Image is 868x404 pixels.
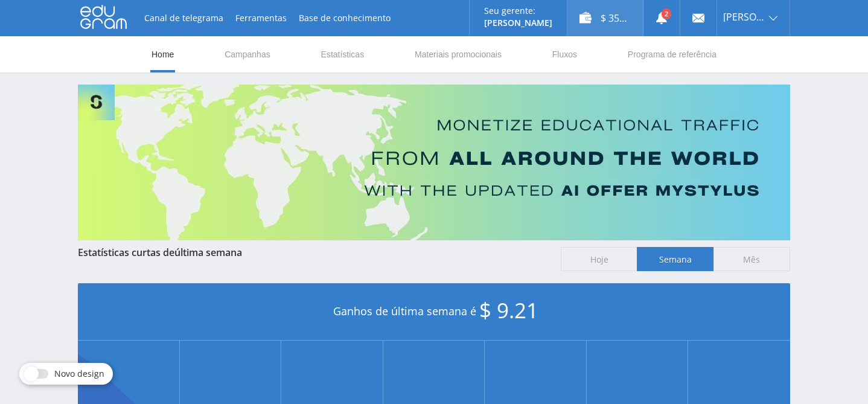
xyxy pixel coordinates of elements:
[413,36,503,72] a: Materiais promocionais
[174,246,242,259] span: última semana
[637,247,713,271] span: Semana
[78,247,549,258] div: Estatísticas curtas de
[479,296,538,324] span: $ 9.21
[78,283,790,341] div: Ganhos de última semana é
[54,369,104,379] span: Novo design
[150,36,175,72] a: Home
[484,6,552,16] p: Seu gerente:
[627,36,718,72] a: Programa de referência
[551,36,578,72] a: Fluxos
[320,36,366,72] a: Estatísticas
[484,18,552,28] p: [PERSON_NAME]
[561,247,637,271] span: Hoje
[78,85,790,240] img: Banner
[713,247,790,271] span: Mês
[223,36,272,72] a: Campanhas
[723,12,765,22] span: [PERSON_NAME].moretti86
